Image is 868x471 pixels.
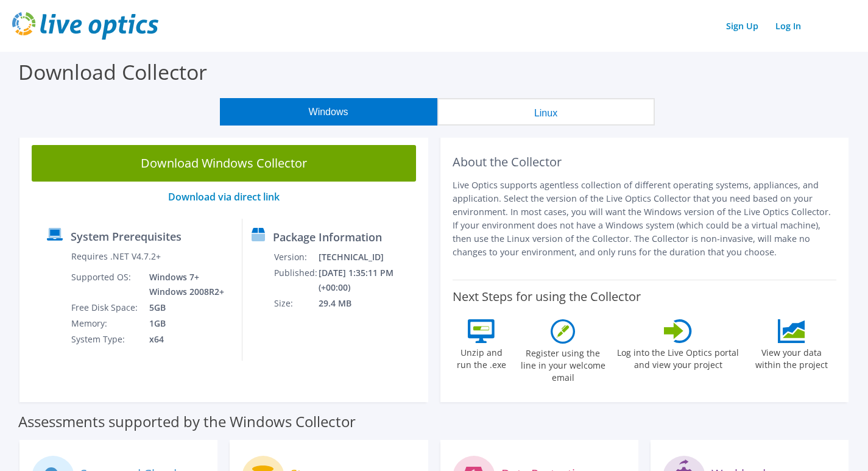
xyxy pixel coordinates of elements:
[437,98,655,126] button: Linux
[12,12,158,40] img: live_optics_svg.svg
[18,58,207,86] label: Download Collector
[747,343,835,371] label: View your data within the project
[140,331,227,347] td: x64
[71,300,140,316] td: Free Disk Space:
[517,344,609,384] label: Register using the line in your welcome email
[453,179,837,259] p: Live Optics supports agentless collection of different operating systems, appliances, and applica...
[140,269,227,300] td: Windows 7+ Windows 2008R2+
[453,343,509,371] label: Unzip and run the .exe
[273,231,382,243] label: Package Information
[140,316,227,331] td: 1GB
[273,249,318,265] td: Version:
[318,265,423,296] td: [DATE] 1:35:11 PM (+00:00)
[616,343,739,371] label: Log into the Live Optics portal and view your project
[769,17,807,35] a: Log In
[453,289,641,304] label: Next Steps for using the Collector
[71,269,140,300] td: Supported OS:
[318,249,423,265] td: [TECHNICAL_ID]
[720,17,764,35] a: Sign Up
[220,98,437,126] button: Windows
[71,331,140,347] td: System Type:
[273,296,318,311] td: Size:
[32,145,416,182] a: Download Windows Collector
[453,155,837,169] h2: About the Collector
[71,230,182,243] label: System Prerequisites
[168,190,280,204] a: Download via direct link
[18,416,356,428] label: Assessments supported by the Windows Collector
[71,316,140,331] td: Memory:
[273,265,318,296] td: Published:
[318,296,423,311] td: 29.4 MB
[140,300,227,316] td: 5GB
[71,250,161,263] label: Requires .NET V4.7.2+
